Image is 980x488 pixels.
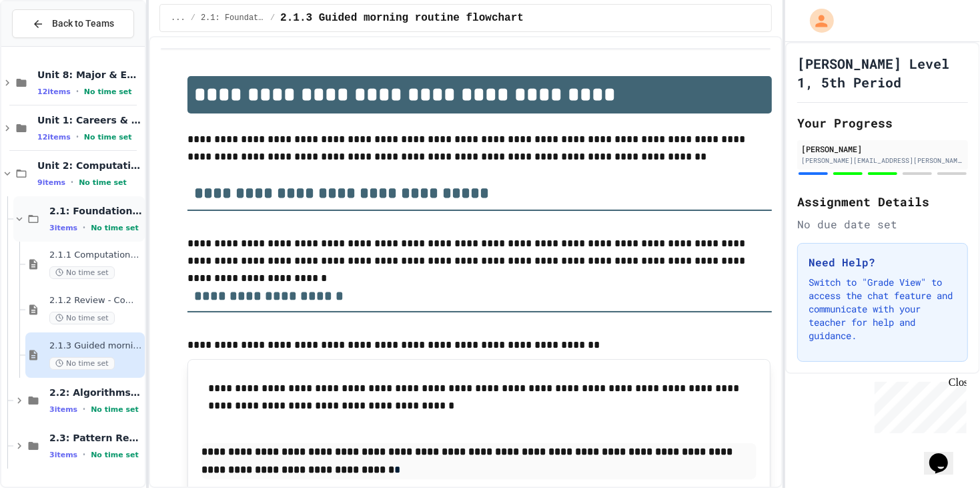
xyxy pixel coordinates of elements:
[809,276,957,342] p: Switch to "Grade View" to access the chat feature and communicate with your teacher for help and ...
[49,266,115,279] span: No time set
[49,451,77,459] span: 3 items
[797,54,968,91] h1: [PERSON_NAME] Level 1, 5th Period
[797,113,968,132] h2: Your Progress
[37,178,65,187] span: 9 items
[71,177,73,188] span: •
[49,387,142,399] span: 2.2: Algorithms from Idea to Flowchart
[49,357,115,370] span: No time set
[91,224,139,232] span: No time set
[49,295,142,306] span: 2.1.2 Review - Computational Thinking and Problem Solving
[49,224,77,232] span: 3 items
[201,13,265,23] span: 2.1: Foundations of Computational Thinking
[49,340,142,352] span: 2.1.3 Guided morning routine flowchart
[191,13,195,23] span: /
[796,5,837,36] div: My Account
[49,405,77,414] span: 3 items
[91,405,139,414] span: No time set
[84,87,132,96] span: No time set
[37,87,71,96] span: 12 items
[12,9,134,38] button: Back to Teams
[83,404,85,415] span: •
[91,451,139,459] span: No time set
[76,86,79,97] span: •
[37,160,142,172] span: Unit 2: Computational Thinking & Problem-Solving
[924,435,967,475] iframe: chat widget
[37,69,142,81] span: Unit 8: Major & Emerging Technologies
[37,133,71,142] span: 12 items
[49,205,142,217] span: 2.1: Foundations of Computational Thinking
[5,5,92,85] div: Chat with us now!Close
[797,192,968,211] h2: Assignment Details
[76,132,79,142] span: •
[280,10,524,26] span: 2.1.3 Guided morning routine flowchart
[801,156,964,166] div: [PERSON_NAME][EMAIL_ADDRESS][PERSON_NAME][DOMAIN_NAME]
[809,254,957,270] h3: Need Help?
[52,17,114,31] span: Back to Teams
[49,250,142,261] span: 2.1.1 Computational Thinking and Problem Solving
[797,216,968,232] div: No due date set
[801,143,964,155] div: [PERSON_NAME]
[83,222,85,233] span: •
[49,432,142,444] span: 2.3: Pattern Recognition & Decomposition
[83,449,85,460] span: •
[270,13,275,23] span: /
[171,13,185,23] span: ...
[37,114,142,126] span: Unit 1: Careers & Professionalism
[79,178,127,187] span: No time set
[84,133,132,142] span: No time set
[49,312,115,324] span: No time set
[869,377,967,433] iframe: chat widget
